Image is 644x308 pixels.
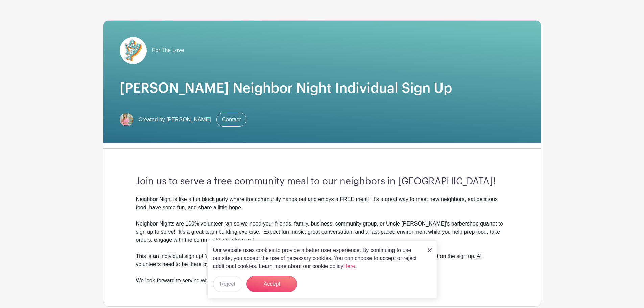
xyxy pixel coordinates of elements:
[120,80,525,96] h1: [PERSON_NAME] Neighbor Night Individual Sign Up
[246,276,297,292] button: Accept
[136,176,508,187] h3: Join us to serve a free community meal to our neighbors in [GEOGRAPHIC_DATA]!
[139,116,211,124] span: Created by [PERSON_NAME]
[152,46,184,54] span: For The Love
[213,246,421,270] p: Our website uses cookies to provide a better user experience. By continuing to use our site, you ...
[343,263,355,269] a: Here
[136,212,508,285] div: Neighbor Nights are 100% volunteer ran so we need your friends, family, business, community group...
[216,113,246,127] a: Contact
[213,276,242,292] button: Reject
[136,195,508,212] div: Neighbor Night is like a fun block party where the community hangs out and enjoys a FREE meal! It...
[120,37,147,64] img: pageload-spinner.gif
[428,248,432,252] img: close_button-5f87c8562297e5c2d7936805f587ecaba9071eb48480494691a3f1689db116b3.svg
[120,113,133,126] img: 2x2%20headshot.png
